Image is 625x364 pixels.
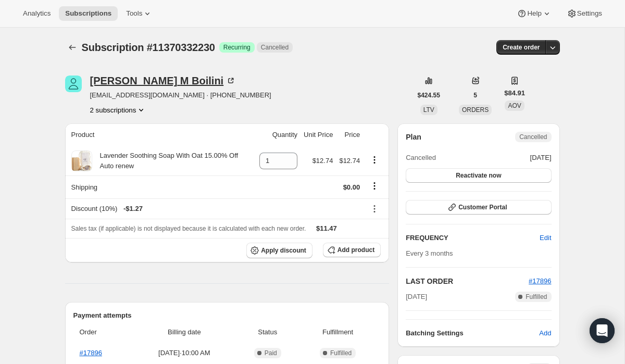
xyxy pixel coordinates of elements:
span: Fulfilled [526,293,547,301]
span: Cancelled [406,153,436,163]
button: Subscriptions [59,6,118,21]
span: Help [527,9,541,18]
button: Analytics [17,6,57,21]
span: Add [539,328,551,338]
button: Subscriptions [65,40,80,55]
button: Create order [496,40,546,55]
span: Subscriptions [65,9,111,18]
button: Reactivate now [406,168,551,183]
th: Order [73,321,132,344]
span: Create order [503,43,540,52]
h2: Payment attempts [73,310,381,321]
button: Add product [323,243,381,257]
button: Shipping actions [366,180,383,192]
span: Margaret M Boilini [65,76,82,92]
h2: FREQUENCY [406,233,540,243]
span: AOV [508,102,521,109]
div: [PERSON_NAME] M Boilini [90,76,236,86]
span: Paid [265,349,277,357]
span: Fulfillment [301,327,374,337]
th: Quantity [256,123,301,146]
span: Edit [540,233,551,243]
th: Shipping [65,175,257,198]
span: Status [240,327,295,337]
span: $0.00 [343,183,360,191]
span: $424.55 [418,91,440,99]
th: Product [65,123,257,146]
span: Every 3 months [406,249,453,257]
span: $84.91 [504,88,525,98]
span: LTV [423,106,434,114]
th: Price [336,123,363,146]
span: Subscription #11370332230 [82,42,215,53]
span: $12.74 [339,157,360,165]
a: #17896 [80,349,102,357]
span: Sales tax (if applicable) is not displayed because it is calculated with each new order. [71,225,306,232]
button: Help [510,6,558,21]
button: Apply discount [246,243,312,258]
th: Unit Price [301,123,336,146]
span: Apply discount [261,246,306,255]
span: Billing date [134,327,234,337]
span: [DATE] [406,292,427,302]
button: $424.55 [411,88,446,103]
img: product img [71,150,92,171]
span: ORDERS [462,106,489,114]
span: Cancelled [261,43,289,52]
span: $11.47 [316,224,337,232]
button: Customer Portal [406,200,551,215]
div: Lavender Soothing Soap With Oat 15.00% Off Auto renew [92,150,254,171]
button: Add [533,325,557,342]
button: #17896 [529,276,551,286]
span: [EMAIL_ADDRESS][DOMAIN_NAME] · [PHONE_NUMBER] [90,90,271,101]
div: Discount (10%) [71,204,360,214]
button: Settings [560,6,608,21]
h2: Plan [406,132,421,142]
span: Reactivate now [456,171,501,180]
a: #17896 [529,277,551,285]
span: Fulfilled [330,349,352,357]
span: Cancelled [519,133,547,141]
span: Settings [577,9,602,18]
span: Analytics [23,9,51,18]
button: Edit [533,230,557,246]
h6: Batching Settings [406,328,539,338]
span: Customer Portal [458,203,507,211]
span: [DATE] · 10:00 AM [134,348,234,358]
button: Product actions [366,154,383,166]
span: [DATE] [530,153,552,163]
button: Tools [120,6,159,21]
button: Product actions [90,105,147,115]
span: 5 [473,91,477,99]
span: - $1.27 [123,204,143,214]
span: Add product [337,246,374,254]
button: 5 [467,88,483,103]
span: Recurring [223,43,251,52]
h2: LAST ORDER [406,276,529,286]
span: $12.74 [312,157,333,165]
span: Tools [126,9,142,18]
div: Open Intercom Messenger [590,318,615,343]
